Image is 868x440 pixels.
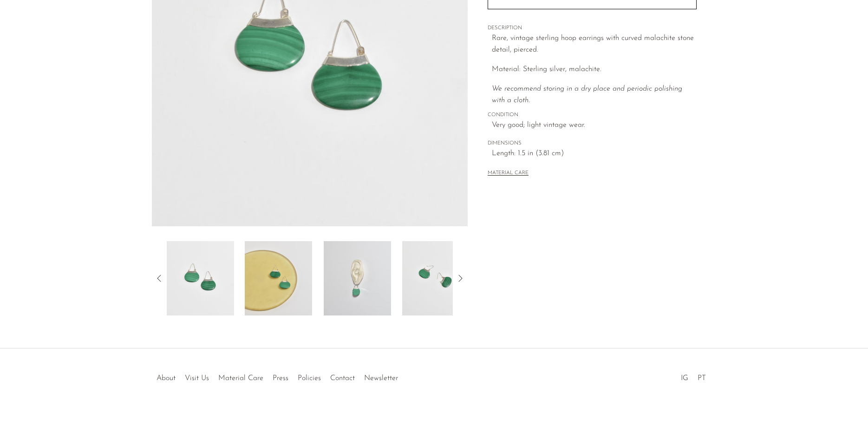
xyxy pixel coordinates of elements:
[681,374,688,382] a: IG
[330,374,355,382] a: Contact
[492,85,682,105] i: We recommend storing in a dry place and periodic polishing with a cloth.
[167,241,234,315] img: Malachite Hoop Earrings
[245,241,312,315] img: Malachite Hoop Earrings
[698,374,706,382] a: PT
[488,170,529,177] button: MATERIAL CARE
[324,241,391,315] img: Malachite Hoop Earrings
[492,33,697,56] p: Rare, vintage sterling hoop earrings with curved malachite stone detail, pierced.
[488,139,697,148] span: DIMENSIONS
[218,374,263,382] a: Material Care
[488,111,697,119] span: CONDITION
[298,374,321,382] a: Policies
[402,241,470,315] img: Malachite Hoop Earrings
[492,64,697,76] p: Material: Sterling silver, malachite.
[185,374,209,382] a: Visit Us
[492,119,697,131] span: Very good; light vintage wear.
[273,374,288,382] a: Press
[152,367,403,385] ul: Quick links
[492,148,697,160] span: Length: 1.5 in (3.81 cm)
[488,24,697,33] span: DESCRIPTION
[157,374,176,382] a: About
[676,367,711,385] ul: Social Medias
